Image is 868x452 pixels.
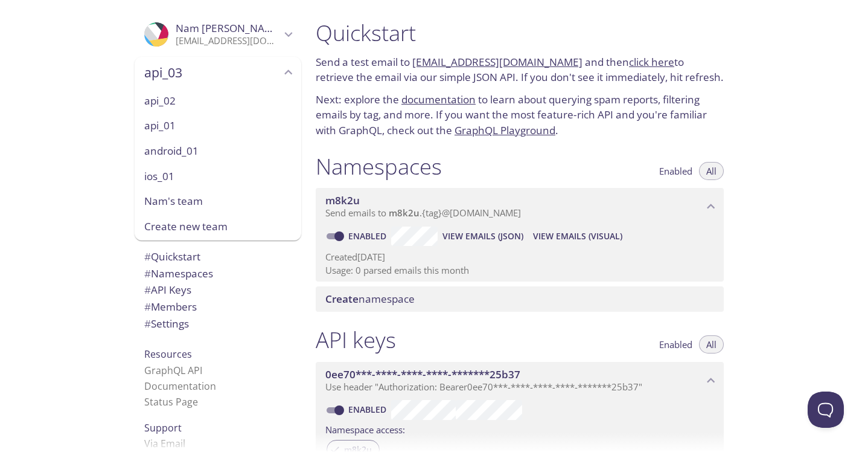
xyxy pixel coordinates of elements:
div: api_02 [135,88,301,114]
div: m8k2u namespace [316,188,724,225]
p: Next: explore the to learn about querying spam reports, filtering emails by tag, and more. If you... [316,92,724,138]
button: View Emails (Visual) [528,227,627,246]
iframe: Help Scout Beacon - Open [808,392,844,428]
a: documentation [401,92,476,106]
a: Documentation [144,379,216,393]
div: Nam Kevin [135,15,301,54]
span: namespace [325,292,415,306]
span: Create new team [144,219,292,234]
span: # [144,283,151,297]
span: api_03 [144,64,281,81]
span: m8k2u [325,193,360,207]
div: api_03 [135,57,301,88]
div: Quickstart [135,248,301,265]
span: Namespaces [144,266,213,280]
div: Namespaces [135,265,301,282]
span: Settings [144,317,189,331]
span: # [144,250,151,263]
span: Resources [144,347,192,361]
span: Send emails to . {tag} @[DOMAIN_NAME] [325,207,521,219]
span: API Keys [144,283,191,297]
span: # [144,317,151,331]
p: Send a test email to and then to retrieve the email via our simple JSON API. If you don't see it ... [316,54,724,85]
a: click here [629,55,674,69]
span: View Emails (Visual) [533,229,622,244]
span: # [144,300,151,314]
span: Nam [PERSON_NAME] [176,21,283,35]
a: Enabled [346,230,391,242]
button: All [699,335,724,354]
span: api_01 [144,118,292,134]
h1: Namespaces [316,153,442,180]
button: All [699,162,724,180]
span: android_01 [144,143,292,159]
span: # [144,266,151,280]
div: ios_01 [135,164,301,189]
span: Quickstart [144,250,200,263]
div: android_01 [135,138,301,164]
span: Members [144,300,197,314]
div: Create new team [135,214,301,241]
span: View Emails (JSON) [442,229,523,244]
span: Nam's team [144,193,292,209]
div: api_01 [135,113,301,138]
p: Usage: 0 parsed emails this month [325,264,714,277]
a: GraphQL Playground [455,123,555,137]
span: m8k2u [389,207,420,219]
div: Create namespace [316,286,724,312]
label: Namespace access: [325,420,405,437]
button: Enabled [652,162,700,180]
span: Create [325,292,359,306]
div: Members [135,299,301,315]
h1: Quickstart [316,19,724,47]
h1: API keys [316,326,396,354]
div: Nam's team [135,189,301,214]
span: api_02 [144,93,292,109]
a: Status Page [144,395,198,408]
a: Enabled [346,404,391,415]
p: Created [DATE] [325,251,714,263]
a: GraphQL API [144,364,202,377]
p: [EMAIL_ADDRESS][DOMAIN_NAME] [176,35,281,47]
div: Team Settings [135,315,301,332]
div: API Keys [135,282,301,299]
a: [EMAIL_ADDRESS][DOMAIN_NAME] [412,55,582,69]
span: Support [144,421,182,434]
button: View Emails (JSON) [438,227,528,246]
button: Enabled [652,335,700,354]
span: ios_01 [144,169,292,184]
